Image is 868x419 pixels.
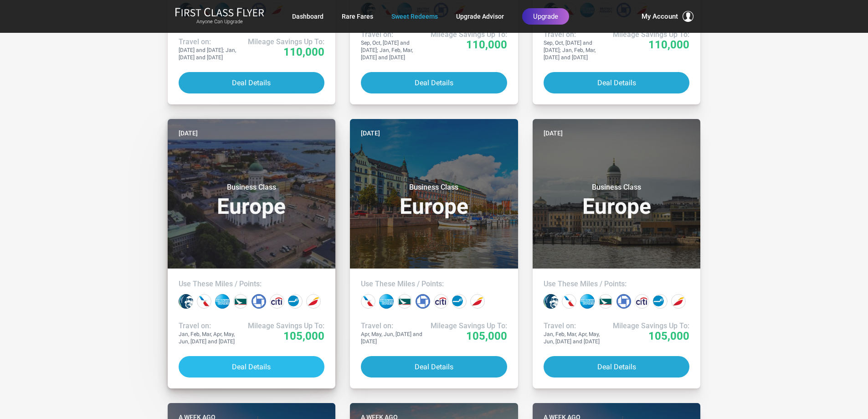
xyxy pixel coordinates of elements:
[452,294,467,309] div: Finnair Plus
[544,72,690,93] button: Deal Details
[361,294,375,309] div: American miles
[580,294,595,309] div: Amex points
[598,294,613,309] div: Cathay Pacific miles
[544,128,563,138] time: [DATE]
[544,356,690,378] button: Deal Details
[350,119,518,388] a: [DATE]Business ClassEuropeUse These Miles / Points:Travel on:Apr, May, Jun, [DATE] and [DATE]Mile...
[616,294,631,309] div: Chase points
[168,119,336,388] a: [DATE]Business ClassEuropeUse These Miles / Points:Travel on:Jan, Feb, Mar, Apr, May, Jun, [DATE]...
[377,183,491,192] small: Business Class
[361,183,507,217] h3: Europe
[391,8,438,25] a: Sweet Redeems
[653,294,668,309] div: Finnair Plus
[175,7,264,17] img: First Class Flyer
[562,294,576,309] div: American miles
[197,294,211,309] div: American miles
[379,294,394,309] div: Amex points
[635,294,649,309] div: Citi points
[179,183,325,217] h3: Europe
[179,294,193,309] div: Alaska miles
[292,8,324,25] a: Dashboard
[233,294,248,309] div: Cathay Pacific miles
[179,279,325,289] h4: Use These Miles / Points:
[361,72,507,93] button: Deal Details
[522,8,569,25] a: Upgrade
[397,294,412,309] div: Cathay Pacific miles
[642,11,693,22] button: My Account
[544,183,690,217] h3: Europe
[342,8,373,25] a: Rare Fares
[252,294,266,309] div: Chase points
[544,279,690,289] h4: Use These Miles / Points:
[179,356,325,378] button: Deal Details
[470,294,485,309] div: Iberia miles
[175,7,264,26] a: First Class FlyerAnyone Can Upgrade
[533,119,701,388] a: [DATE]Business ClassEuropeUse These Miles / Points:Travel on:Jan, Feb, Mar, Apr, May, Jun, [DATE]...
[560,183,673,192] small: Business Class
[416,294,430,309] div: Chase points
[270,294,284,309] div: Citi points
[175,19,264,25] small: Anyone Can Upgrade
[179,128,198,138] time: [DATE]
[288,294,303,309] div: Finnair Plus
[642,11,678,22] span: My Account
[361,356,507,378] button: Deal Details
[671,294,686,309] div: Iberia miles
[215,294,230,309] div: Amex points
[456,8,504,25] a: Upgrade Advisor
[179,72,325,93] button: Deal Details
[544,294,558,309] div: Alaska miles
[361,279,507,289] h4: Use These Miles / Points:
[434,294,448,309] div: Citi points
[195,183,308,192] small: Business Class
[306,294,321,309] div: Iberia miles
[361,128,380,138] time: [DATE]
